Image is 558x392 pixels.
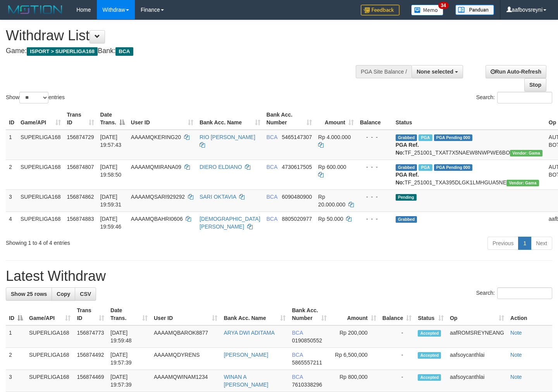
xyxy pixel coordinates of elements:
th: Game/API: activate to sort column ascending [17,108,64,130]
span: Vendor URL: https://trx31.1velocity.biz [510,150,542,156]
span: Copy 5465147307 to clipboard [282,134,312,140]
a: 1 [518,237,531,250]
select: Showentries [19,92,48,103]
img: Button%20Memo.svg [411,5,444,15]
span: Marked by aafsoycanthlai [418,164,432,171]
a: Copy [52,287,75,301]
span: Rp 20.000.000 [318,194,345,208]
th: Trans ID: activate to sort column ascending [64,108,97,130]
a: Note [510,352,522,358]
span: Grabbed [396,164,417,171]
input: Search: [497,287,552,299]
th: ID: activate to sort column descending [6,303,26,325]
td: TF_251001_TXAT7X5NAEW8NWPWE6BO [393,130,546,160]
span: [DATE] 19:59:46 [100,216,122,230]
a: CSV [75,287,96,301]
a: Stop [524,78,546,91]
td: aafsoycanthlai [447,370,507,392]
th: Bank Acc. Number: activate to sort column ascending [289,303,330,325]
div: - - - [360,163,389,171]
td: Rp 200,000 [330,325,379,348]
td: 2 [6,160,17,189]
span: AAAAMQMIRANA09 [131,164,181,170]
td: AAAAMQDYRENS [151,348,220,370]
div: Showing 1 to 4 of 4 entries [6,236,227,247]
a: Show 25 rows [6,287,52,301]
td: AAAAMQWINAM1234 [151,370,220,392]
h1: Withdraw List [6,28,364,43]
a: SARI OKTAVIA [200,194,236,200]
th: ID [6,108,17,130]
span: Copy [57,291,70,297]
td: 3 [6,189,17,211]
span: BCA [292,374,303,380]
th: Trans ID: activate to sort column ascending [74,303,107,325]
span: Accepted [418,330,441,337]
a: ARYA DWI ADITAMA [224,330,274,336]
td: AAAAMQBAROK8877 [151,325,220,348]
input: Search: [497,92,552,103]
div: - - - [360,215,389,223]
a: [PERSON_NAME] [224,352,268,358]
span: Vendor URL: https://trx31.1velocity.biz [506,180,539,186]
span: None selected [417,69,453,75]
span: AAAAMQBAHRI0606 [131,216,183,222]
th: Game/API: activate to sort column ascending [26,303,74,325]
span: Pending [396,194,417,201]
td: 156874469 [74,370,107,392]
th: Op: activate to sort column ascending [447,303,507,325]
span: 34 [438,2,449,9]
td: 1 [6,325,26,348]
span: AAAAMQKERING20 [131,134,181,140]
td: SUPERLIGA168 [17,189,64,211]
a: WINAN A [PERSON_NAME] [224,374,268,388]
td: 3 [6,370,26,392]
span: BCA [115,47,133,56]
span: BCA [267,134,277,140]
button: None selected [412,65,463,78]
span: Grabbed [396,216,417,223]
a: DIERO ELDIANO [200,164,242,170]
span: BCA [292,352,303,358]
td: - [379,348,415,370]
a: Next [531,237,552,250]
a: RIO [PERSON_NAME] [200,134,255,140]
span: PGA Pending [434,164,473,171]
th: Amount: activate to sort column ascending [330,303,379,325]
span: AAAAMQSARI929292 [131,194,185,200]
span: BCA [267,216,277,222]
span: Copy 0190850552 to clipboard [292,337,322,344]
span: ISPORT > SUPERLIGA168 [27,47,98,56]
span: BCA [267,164,277,170]
a: Run Auto-Refresh [486,65,546,78]
span: Copy 5865557211 to clipboard [292,359,322,366]
span: Grabbed [396,134,417,141]
span: Accepted [418,352,441,359]
img: panduan.png [455,5,494,15]
td: 156874773 [74,325,107,348]
span: PGA Pending [434,134,473,141]
td: [DATE] 19:57:39 [107,348,151,370]
span: Accepted [418,374,441,381]
th: Balance: activate to sort column ascending [379,303,415,325]
div: - - - [360,133,389,141]
th: Date Trans.: activate to sort column descending [97,108,128,130]
span: Copy 4730617505 to clipboard [282,164,312,170]
td: SUPERLIGA168 [17,130,64,160]
td: TF_251001_TXA395DLGK1LMHGUA5NE [393,160,546,189]
td: - [379,370,415,392]
td: 2 [6,348,26,370]
span: [DATE] 19:59:31 [100,194,122,208]
span: 156874729 [67,134,94,140]
td: aafsoycanthlai [447,348,507,370]
a: Note [510,374,522,380]
th: Status [393,108,546,130]
td: SUPERLIGA168 [26,348,74,370]
b: PGA Ref. No: [396,172,419,186]
span: [DATE] 19:58:50 [100,164,122,178]
span: Show 25 rows [11,291,47,297]
td: SUPERLIGA168 [26,370,74,392]
td: - [379,325,415,348]
td: Rp 800,000 [330,370,379,392]
td: 156874492 [74,348,107,370]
